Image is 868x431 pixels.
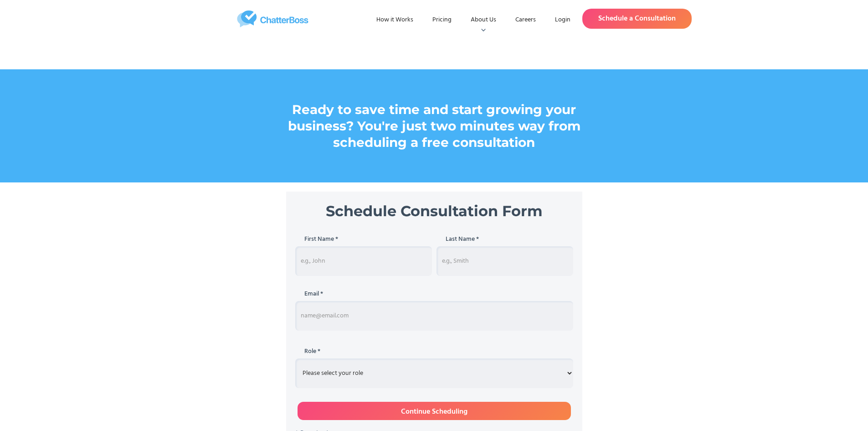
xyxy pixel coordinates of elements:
div: About Us [471,16,496,25]
input: name@email.com [295,301,573,331]
a: Pricing [425,12,459,28]
h5: Email * [295,290,573,299]
input: e.g., Smith [437,246,573,276]
div: About Us [463,12,503,28]
h1: Ready to save time and start growing your business? You're just two minutes way from scheduling a... [263,92,605,160]
a: Schedule a Consultation [582,9,692,29]
strong: Schedule Consultation Form [326,202,543,220]
a: How it Works [369,12,421,28]
input: Continue Scheduling [298,402,571,420]
h5: First Name * [295,235,432,244]
a: home [176,10,369,27]
h5: Last Name * [437,235,573,244]
input: e.g., John [295,246,432,276]
a: Careers [508,12,543,28]
a: Login [548,12,578,28]
h5: Role * [295,347,573,356]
